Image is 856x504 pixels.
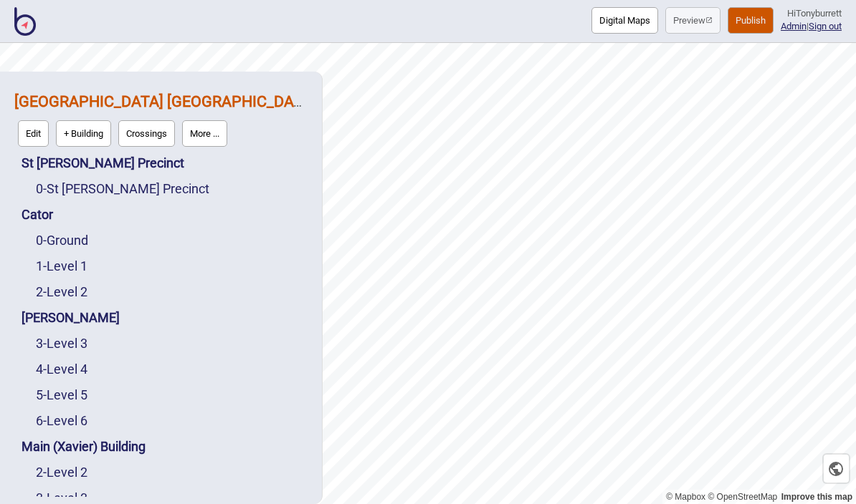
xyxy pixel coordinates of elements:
[591,7,658,34] button: Digital Maps
[666,492,705,502] a: Mapbox
[36,460,308,485] div: Level 2
[781,7,842,20] div: Hi Tonyburrett
[22,439,146,454] a: Main (Xavier) Building
[118,120,175,147] button: Crossings
[115,117,179,150] a: Crossings
[36,258,87,273] a: 1-Level 1
[665,7,721,34] button: Preview
[36,357,308,382] div: Level 4
[14,7,36,36] img: BindiMaps CMS
[36,228,308,253] div: Ground
[182,120,227,147] button: More ...
[36,279,308,305] div: Level 2
[36,176,308,202] div: St Vincent's Precinct
[36,387,87,402] a: 5-Level 5
[36,413,87,428] a: 6-Level 6
[14,92,316,110] a: [GEOGRAPHIC_DATA] [GEOGRAPHIC_DATA]
[781,21,807,31] a: Admin
[14,117,52,150] a: Edit
[22,207,53,222] a: Cator
[36,253,308,279] div: Level 1
[18,120,49,147] button: Edit
[728,7,774,34] button: Publish
[36,362,87,377] a: 4-Level 4
[36,284,87,299] a: 2-Level 2
[36,331,308,357] div: Level 3
[56,120,111,147] button: + Building
[36,465,87,480] a: 2-Level 2
[36,408,308,434] div: Level 6
[809,21,842,31] button: Sign out
[781,21,809,31] span: |
[22,150,308,176] div: St Vincent's Precinct
[22,434,308,460] div: Main (Xavier) Building
[22,310,120,325] a: [PERSON_NAME]
[36,382,308,408] div: Level 5
[22,155,184,170] a: St [PERSON_NAME] Precinct
[22,202,308,228] div: Cator
[705,16,713,24] img: preview
[36,181,209,196] a: 0-St [PERSON_NAME] Precinct
[22,305,308,331] div: De Lacy
[36,233,88,248] a: 0-Ground
[179,117,231,150] a: More ...
[36,336,87,351] a: 3-Level 3
[781,492,852,502] a: Map feedback
[708,492,777,502] a: OpenStreetMap
[665,7,721,34] a: Previewpreview
[14,86,308,150] div: St Vincent's Public Hospital Sydney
